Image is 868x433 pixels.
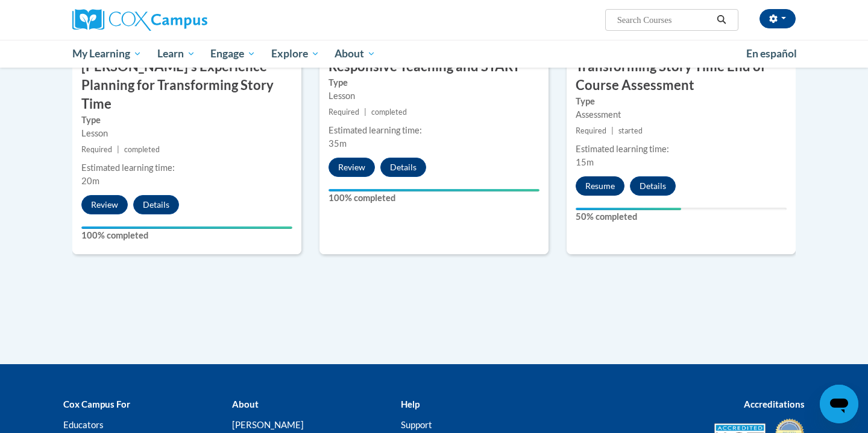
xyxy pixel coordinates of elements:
b: About [232,399,259,409]
button: Resume [576,176,624,196]
span: | [364,107,366,117]
span: started [618,126,643,135]
a: Educators [63,419,104,430]
div: Lesson [81,127,292,140]
a: Support [401,419,432,430]
span: completed [124,145,160,154]
h3: [PERSON_NAME]’s Experience Planning for Transforming Story Time [72,57,301,113]
button: Details [630,176,676,196]
span: Engage [210,47,256,61]
button: Details [133,195,179,214]
b: Cox Campus For [63,399,130,409]
input: Search Courses [616,13,712,27]
div: Estimated learning time: [329,124,539,137]
label: Type [81,114,292,127]
button: Review [329,158,375,177]
label: Type [576,95,787,108]
b: Help [401,399,420,409]
b: Accreditations [744,399,805,409]
span: 20m [81,176,99,186]
div: Your progress [81,226,292,229]
span: Learn [157,47,195,61]
a: En español [738,41,805,66]
span: Explore [271,47,319,61]
div: Assessment [576,108,787,121]
button: Details [380,158,426,177]
h3: Transforming Story Time End of Course Assessment [567,57,796,95]
a: Cox Campus [72,9,301,31]
div: Your progress [329,189,539,191]
button: Account Settings [759,9,796,28]
label: Type [329,76,539,89]
span: 15m [576,157,594,167]
iframe: Button to launch messaging window [820,385,858,423]
label: 100% completed [329,191,539,205]
div: Your progress [576,208,681,210]
span: About [335,47,376,61]
div: Main menu [54,40,814,68]
div: Estimated learning time: [81,161,292,175]
span: My Learning [72,47,142,61]
span: En español [746,47,797,60]
span: Required [329,107,359,117]
a: Learn [149,40,203,68]
label: 100% completed [81,229,292,242]
span: Required [81,145,112,154]
span: Required [576,126,606,135]
div: Lesson [329,89,539,103]
a: Engage [203,40,263,68]
span: | [117,145,119,154]
a: My Learning [64,40,149,68]
span: completed [371,107,407,117]
label: 50% completed [576,210,787,223]
button: Review [81,195,128,214]
span: | [611,126,614,135]
span: 35m [329,138,347,149]
div: Estimated learning time: [576,143,787,156]
a: Explore [263,40,327,68]
img: Cox Campus [72,9,207,31]
a: About [327,40,384,68]
button: Search [712,13,731,27]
